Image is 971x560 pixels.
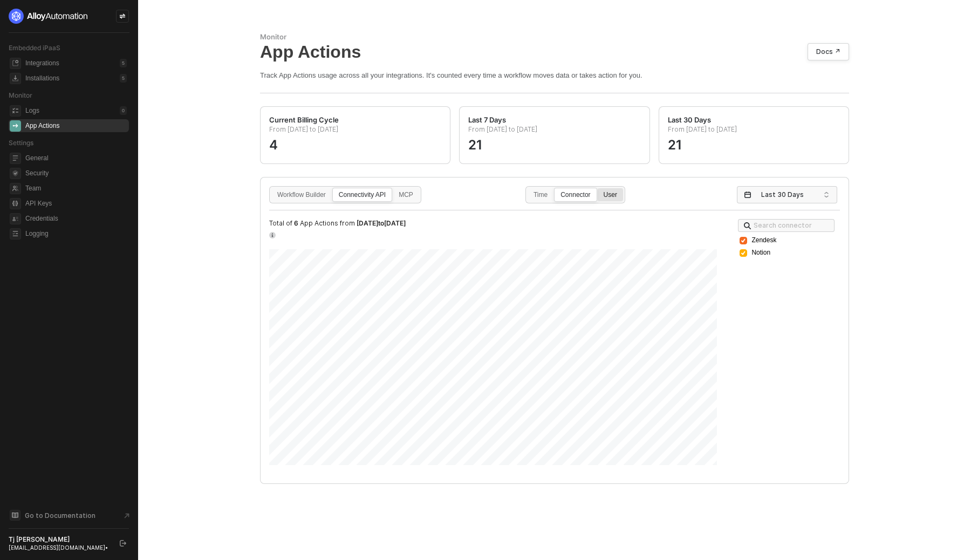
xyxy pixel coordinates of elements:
div: App Actions [25,121,59,131]
div: Current Billing Cycle [269,115,339,125]
span: documentation [10,510,20,521]
p: From [DATE] to [DATE] [468,125,640,138]
a: Knowledge Base [9,509,129,522]
div: Workflow Builder [271,192,332,209]
div: Total of App Actions from [269,219,717,228]
p: From [DATE] to [DATE] [269,125,441,138]
span: security [10,168,21,179]
img: icon-info [269,232,276,238]
div: [EMAIL_ADDRESS][DOMAIN_NAME] • [9,544,110,551]
span: Last 30 Days [761,187,817,203]
div: MCP [393,192,419,209]
a: Docs ↗ [808,43,849,60]
span: Security [25,167,127,180]
span: general [10,153,21,164]
div: Installations [25,74,59,83]
div: 0 [120,106,127,115]
span: Embedded iPaaS [9,44,60,52]
span: credentials [10,213,21,224]
span: Monitor [9,91,32,99]
div: Connector [555,192,596,209]
div: Tj [PERSON_NAME] [9,535,110,544]
span: logging [10,228,21,240]
span: icon-swap [119,13,126,19]
span: logout [120,540,126,547]
span: icon-app-actions [10,120,21,132]
span: Zendesk [751,235,776,245]
p: From [DATE] to [DATE] [668,125,840,138]
div: Track App Actions usage across all your integrations. It's counted every time a workflow moves da... [260,71,849,80]
span: Team [25,182,127,195]
span: api-key [10,198,21,209]
div: 21 [668,131,840,148]
span: integrations [10,58,21,69]
span: [DATE] to [DATE] [357,219,406,227]
span: Settings [9,139,33,147]
div: Integrations [25,59,59,68]
span: Logging [25,227,127,240]
a: logo [9,9,129,24]
span: Credentials [25,212,127,225]
div: App Actions [260,42,849,62]
div: Docs ↗ [816,47,840,56]
span: API Keys [25,197,127,210]
span: 6 [294,219,298,227]
span: team [10,183,21,194]
span: icon-logs [10,105,21,117]
div: Time [528,192,553,209]
div: Last 30 Days [668,115,711,125]
div: Logs [25,106,39,115]
div: 5 [120,74,127,83]
span: installations [10,73,21,84]
span: General [25,152,127,165]
span: Go to Documentation [25,511,95,520]
span: Notion [751,248,770,258]
div: Connectivity API [333,192,392,209]
img: logo [9,9,88,24]
div: User [598,192,623,209]
div: 21 [468,131,640,148]
div: Last 7 Days [468,115,506,125]
span: document-arrow [121,510,132,521]
div: Monitor [260,32,849,42]
div: 4 [269,131,441,148]
div: 5 [120,59,127,67]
